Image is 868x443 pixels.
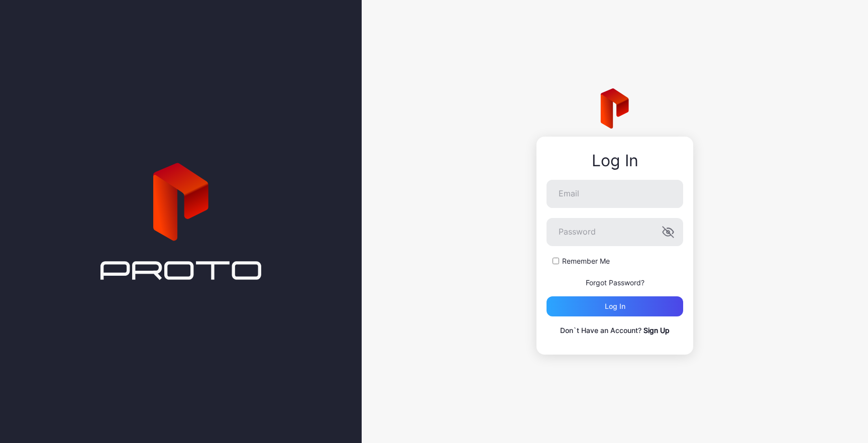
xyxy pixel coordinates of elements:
div: Log In [547,152,683,170]
p: Don`t Have an Account? [547,324,683,337]
div: Log in [605,302,625,310]
input: Email [547,180,683,208]
label: Remember Me [562,256,610,266]
button: Password [662,226,674,238]
input: Password [547,218,683,246]
a: Forgot Password? [586,278,644,287]
a: Sign Up [643,326,670,335]
button: Log in [547,296,683,316]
